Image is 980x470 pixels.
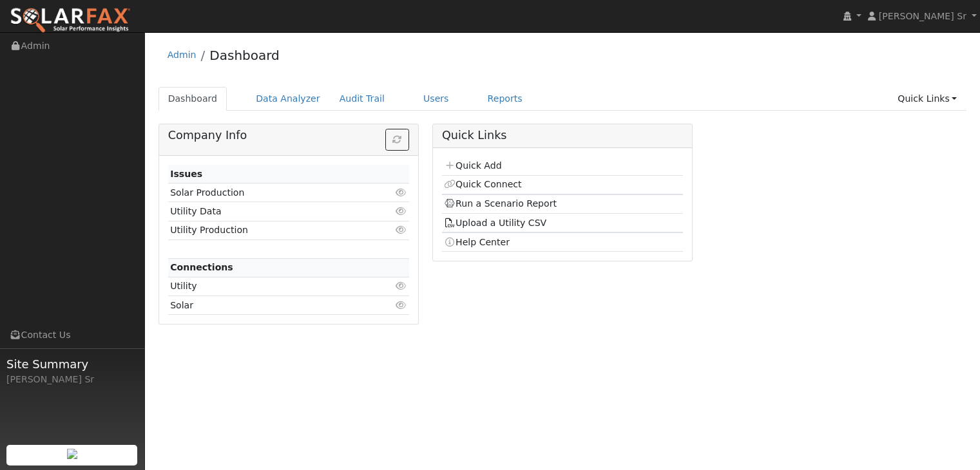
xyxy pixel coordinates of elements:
a: Data Analyzer [246,87,330,111]
h5: Company Info [168,129,409,142]
i: Click to view [396,207,407,216]
img: SolarFax [10,7,131,34]
a: Run a Scenario Report [444,198,557,209]
i: Click to view [396,188,407,197]
a: Dashboard [209,48,280,63]
td: Utility Data [168,202,370,221]
i: Click to view [396,281,407,290]
img: retrieve [67,449,77,459]
a: Quick Links [888,87,966,111]
span: Site Summary [6,355,138,373]
a: Audit Trail [330,87,394,111]
td: Solar [168,296,370,315]
strong: Connections [170,262,233,272]
a: Users [414,87,459,111]
span: [PERSON_NAME] Sr [879,11,966,21]
h5: Quick Links [442,129,683,142]
a: Upload a Utility CSV [444,218,546,228]
td: Solar Production [168,183,370,202]
a: Help Center [444,237,510,247]
a: Reports [478,87,532,111]
i: Click to view [396,301,407,310]
a: Admin [168,50,197,60]
td: Utility [168,277,370,296]
a: Quick Add [444,160,501,171]
a: Quick Connect [444,179,521,189]
div: [PERSON_NAME] Sr [6,373,138,386]
td: Utility Production [168,221,370,240]
a: Dashboard [159,87,227,111]
strong: Issues [170,169,202,179]
i: Click to view [396,225,407,234]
